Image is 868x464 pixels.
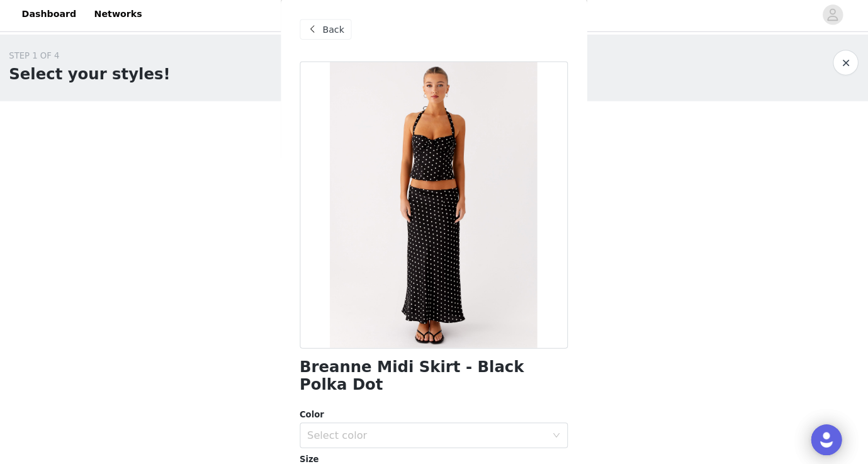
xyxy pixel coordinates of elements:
[310,426,545,438] div: Select color
[302,405,566,418] div: Color
[91,3,154,31] a: Networks
[821,7,833,27] div: avatar
[20,3,89,31] a: Dashboard
[302,356,566,390] h1: Breanne Midi Skirt - Black Polka Dot
[806,421,837,451] div: Open Intercom Messenger
[325,25,346,38] span: Back
[15,64,174,87] h1: Select your styles!
[15,52,174,64] div: STEP 1 OF 4
[302,450,566,462] div: Size
[551,428,559,437] i: icon: down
